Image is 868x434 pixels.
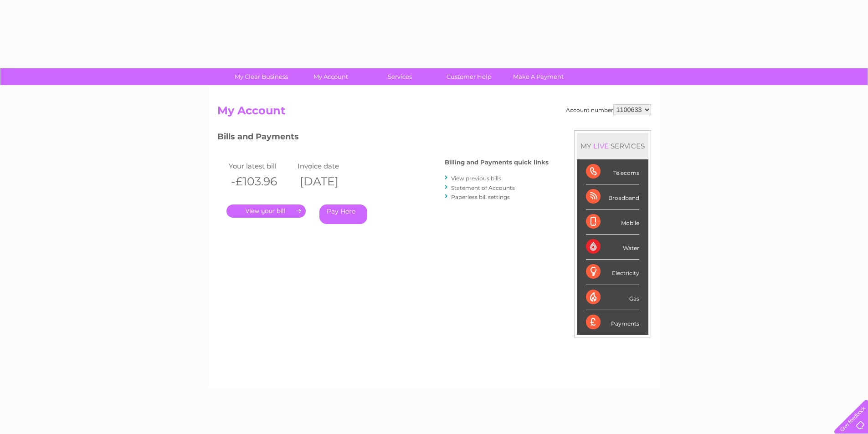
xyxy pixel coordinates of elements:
a: Make A Payment [501,68,576,85]
th: [DATE] [295,172,364,191]
a: My Clear Business [224,68,299,85]
div: Broadband [586,184,639,209]
div: Water [586,235,639,260]
a: . [226,204,306,218]
td: Your latest bill [226,160,295,172]
a: Services [362,68,437,85]
div: MY SERVICES [577,133,648,159]
th: -£103.96 [226,172,295,191]
h2: My Account [217,104,651,122]
div: Gas [586,285,639,310]
h4: Billing and Payments quick links [445,159,549,166]
div: Mobile [586,209,639,235]
h3: Bills and Payments [217,130,549,146]
a: Paperless bill settings [451,194,510,200]
a: Statement of Accounts [451,184,515,191]
div: Payments [586,310,639,335]
a: Customer Help [431,68,507,85]
a: View previous bills [451,175,501,182]
div: LIVE [591,142,611,150]
div: Account number [566,104,651,115]
td: Invoice date [295,160,364,172]
a: Pay Here [319,204,367,224]
div: Electricity [586,260,639,285]
div: Telecoms [586,159,639,184]
a: My Account [293,68,368,85]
